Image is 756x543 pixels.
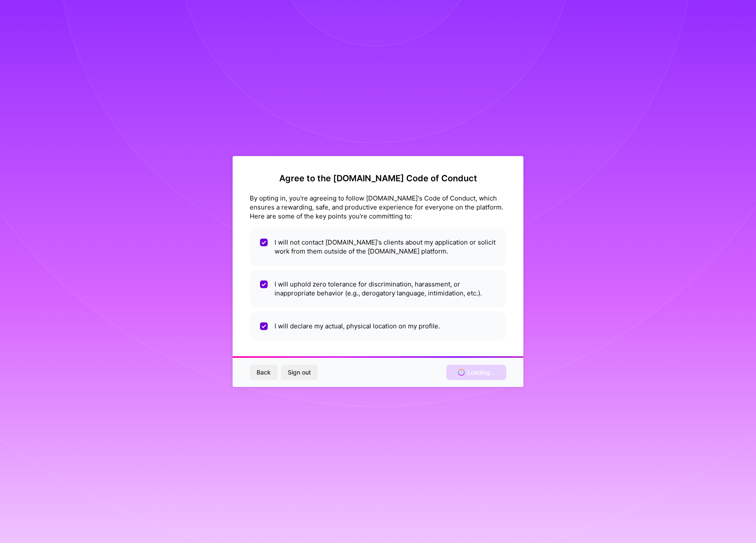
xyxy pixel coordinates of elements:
li: I will not contact [DOMAIN_NAME]'s clients about my application or solicit work from them outside... [250,227,506,266]
div: By opting in, you're agreeing to follow [DOMAIN_NAME]'s Code of Conduct, which ensures a rewardin... [250,194,506,221]
span: Back [257,368,271,377]
li: I will uphold zero tolerance for discrimination, harassment, or inappropriate behavior (e.g., der... [250,269,506,308]
li: I will declare my actual, physical location on my profile. [250,311,506,341]
h2: Agree to the [DOMAIN_NAME] Code of Conduct [250,173,506,183]
button: Sign out [281,365,318,380]
span: Sign out [288,368,311,377]
button: Back [250,365,278,380]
